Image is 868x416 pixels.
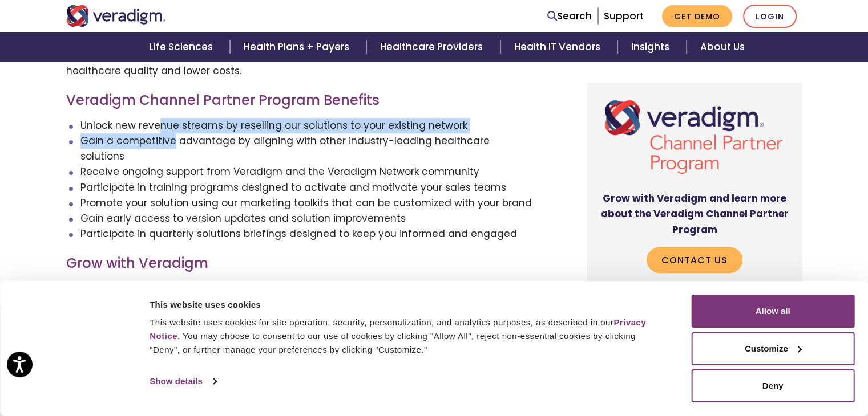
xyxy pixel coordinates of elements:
[691,369,854,402] button: Deny
[66,92,532,109] h3: Veradigm Channel Partner Program Benefits
[691,295,854,328] button: Allow all
[691,332,854,365] button: Customize
[135,32,230,62] a: Life Sciences
[150,316,665,357] div: This website uses cookies for site operation, security, personalization, and analytics purposes, ...
[80,118,532,133] li: Unlock new revenue streams by reselling our solutions to your existing network
[66,255,532,272] h3: Grow with Veradigm
[743,5,797,28] a: Login
[596,92,793,182] img: Veradigm Channel Partner Program
[66,5,166,27] img: Veradigm logo
[150,298,665,312] div: This website uses cookies
[80,180,532,195] li: Participate in training programs designed to activate and motivate your sales teams
[617,32,687,62] a: Insights
[604,9,644,23] a: Support
[500,32,617,62] a: Health IT Vendors
[230,32,366,62] a: Health Plans + Payers
[80,195,532,211] li: Promote your solution using our marketing toolkits that can be customized with your brand
[600,191,788,236] strong: Grow with Veradigm and learn more about the Veradigm Channel Partner Program
[547,9,592,24] a: Search
[366,32,500,62] a: Healthcare Providers
[150,373,216,390] a: Show details
[647,246,742,272] a: Contact Us
[80,133,532,164] li: Gain a competitive advantage by aligning with other industry-leading healthcare solutions
[80,226,532,242] li: Participate in quarterly solutions briefings designed to keep you informed and engaged
[687,32,758,62] a: About Us
[80,164,532,180] li: Receive ongoing support from Veradigm and the Veradigm Network community
[662,5,732,27] a: Get Demo
[80,211,532,226] li: Gain early access to version updates and solution improvements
